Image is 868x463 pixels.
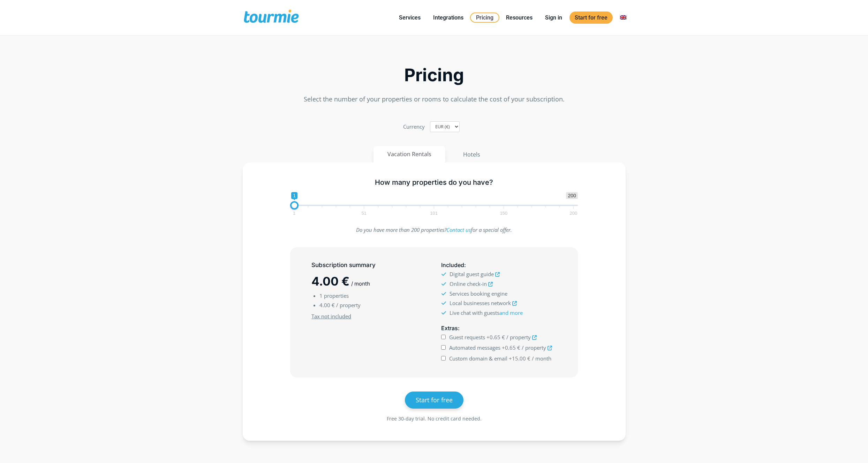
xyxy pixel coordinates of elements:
span: 200 [569,212,579,215]
h5: Subscription summary [311,261,427,270]
label: Currency [403,122,425,131]
span: Included [441,261,464,268]
span: +15.00 € [509,355,530,362]
span: +0.65 € [486,334,505,341]
span: Guest requests [449,334,485,341]
u: Tax not included [311,313,351,320]
a: Resources [501,13,538,22]
p: Select the number of your properties or rooms to calculate the cost of your subscription. [243,94,626,104]
a: Integrations [428,13,469,22]
span: / property [522,344,546,351]
span: / property [506,334,531,341]
span: Live chat with guests [450,309,523,316]
span: Extras [441,325,458,332]
h2: Pricing [243,67,626,83]
button: Vacation Rentals [373,146,445,162]
span: 1 [291,192,297,199]
span: Digital guest guide [450,271,494,278]
a: Pricing [470,13,499,23]
a: Services [394,13,426,22]
span: Services booking engine [450,290,507,297]
span: Automated messages [449,344,500,351]
a: and more [499,309,523,316]
span: properties [324,292,349,299]
span: / month [532,355,551,362]
h5: How many properties do you have? [290,178,578,187]
a: Start for free [569,12,613,24]
span: / month [351,280,370,287]
a: Contact us [446,226,471,233]
span: 200 [566,192,578,199]
a: Start for free [405,392,463,409]
span: / property [336,302,361,309]
span: 150 [499,212,508,215]
span: 1 [292,212,296,215]
span: Free 30-day trial. No credit card needed. [387,415,482,422]
p: Do you have more than 200 properties? for a special offer. [290,225,578,235]
button: Hotels [449,146,495,163]
span: +0.65 € [502,344,520,351]
span: Online check-in [450,280,487,287]
a: Sign in [540,13,567,22]
span: Custom domain & email [449,355,507,362]
span: Start for free [416,396,453,404]
span: 51 [361,212,368,215]
h5: : [441,261,556,270]
span: 4.00 € [319,302,335,309]
span: 101 [429,212,439,215]
span: 1 [319,292,323,299]
span: Local businesses network [450,299,511,306]
h5: : [441,324,556,333]
span: 4.00 € [311,274,349,288]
